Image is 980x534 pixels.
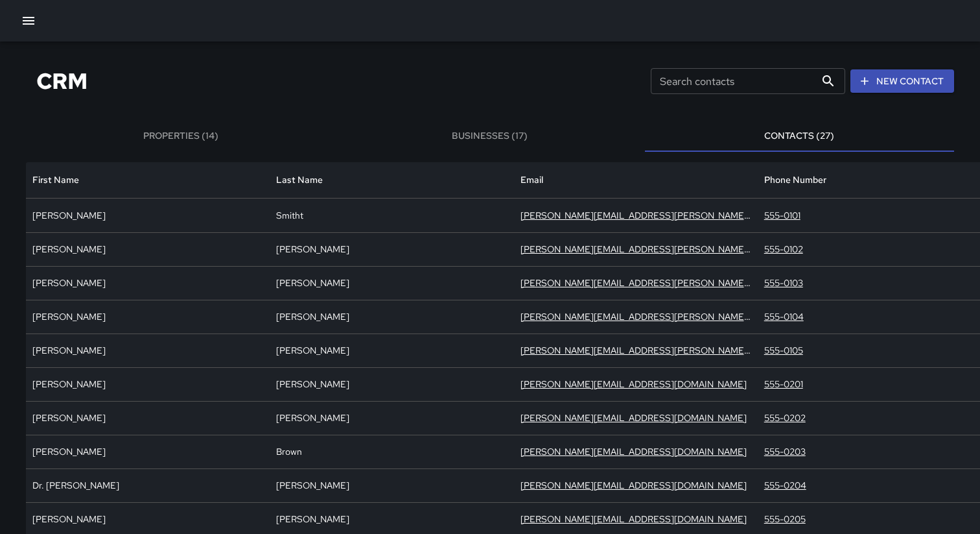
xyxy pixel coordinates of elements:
a: [PERSON_NAME][EMAIL_ADDRESS][PERSON_NAME][DOMAIN_NAME] [520,277,820,289]
div: Email [520,174,543,186]
a: 555-0105 [764,345,803,356]
div: Mike [26,266,270,300]
button: Properties (14) [26,121,335,152]
button: Contacts (27) [645,121,954,152]
button: Businesses (17) [335,121,644,152]
div: Sarah [26,232,270,266]
a: 555-0104 [764,311,804,322]
div: Smitht [270,199,513,232]
a: [PERSON_NAME][EMAIL_ADDRESS][DOMAIN_NAME] [520,378,747,390]
div: Rodriguez [270,367,513,401]
a: [PERSON_NAME][EMAIL_ADDRESS][DOMAIN_NAME] [520,513,747,525]
a: 555-0205 [764,513,806,525]
a: [PERSON_NAME][EMAIL_ADDRESS][DOMAIN_NAME] [520,412,747,424]
div: Lisa [26,401,270,435]
div: First Name [32,174,79,186]
a: 555-0201 [764,378,803,390]
h4: CRM [36,67,87,95]
a: 555-0103 [764,277,803,289]
a: [PERSON_NAME][EMAIL_ADDRESS][PERSON_NAME][DOMAIN_NAME] [520,311,820,322]
a: [PERSON_NAME][EMAIL_ADDRESS][DOMAIN_NAME] [520,446,747,457]
div: John [26,199,270,232]
a: 555-0202 [764,412,806,424]
button: New Contact [850,69,954,93]
div: Davis [270,300,513,334]
div: David [26,435,270,468]
div: Johnson [270,232,513,266]
a: [PERSON_NAME][EMAIL_ADDRESS][DOMAIN_NAME] [520,479,747,491]
div: Tony [26,367,270,401]
div: Taylor [270,468,513,502]
a: 555-0102 [764,243,803,255]
a: [PERSON_NAME][EMAIL_ADDRESS][PERSON_NAME][DOMAIN_NAME] [520,243,820,255]
div: Phone Number [764,174,826,186]
div: Brown [270,435,513,468]
a: 555-0203 [764,446,806,457]
div: Martinez [270,401,513,435]
a: 555-0101 [764,210,800,221]
div: Chen [270,266,513,300]
a: [PERSON_NAME][EMAIL_ADDRESS][PERSON_NAME][DOMAIN_NAME] [520,345,820,356]
a: [PERSON_NAME][EMAIL_ADDRESS][PERSON_NAME][DOMAIN_NAME] [520,210,820,221]
a: 555-0204 [764,479,806,491]
div: Wilson [270,334,513,367]
div: Robert [26,334,270,367]
div: Jennifer [26,300,270,334]
div: Dr. Emily [26,468,270,502]
div: Last Name [276,174,323,186]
